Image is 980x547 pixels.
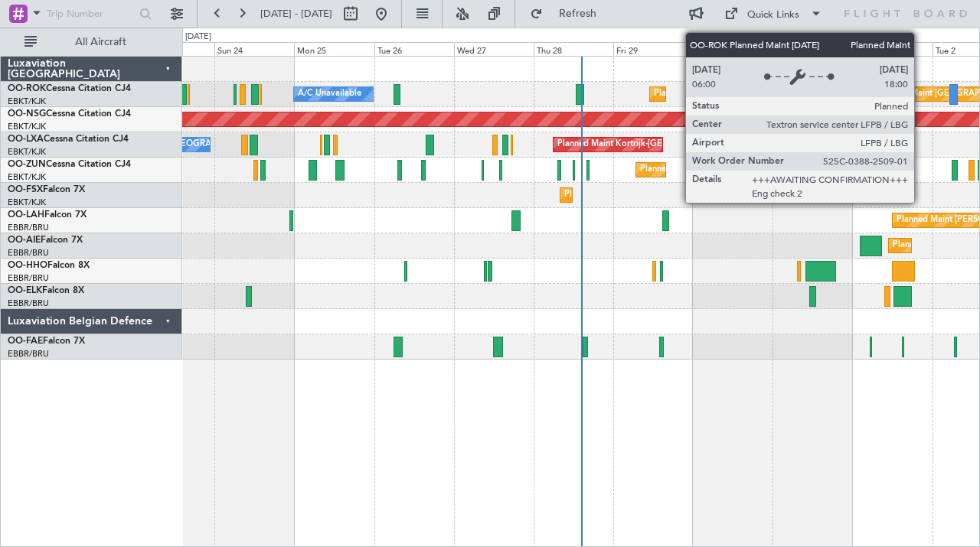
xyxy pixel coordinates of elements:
span: OO-ZUN [8,160,46,169]
a: EBKT/KJK [8,146,46,158]
button: Quick Links [717,2,830,26]
a: EBBR/BRU [8,298,49,309]
div: Planned Maint Kortrijk-[GEOGRAPHIC_DATA] [564,184,743,207]
span: OO-ROK [8,84,46,93]
div: Sun 31 [773,42,852,56]
div: [DATE] [185,31,211,44]
a: EBKT/KJK [8,121,46,132]
input: Trip Number [47,2,135,25]
a: EBBR/BRU [8,247,49,259]
div: Tue 26 [374,42,454,56]
a: OO-LAHFalcon 7X [8,210,87,220]
span: OO-FSX [8,185,43,194]
a: OO-ROKCessna Citation CJ4 [8,84,131,93]
div: Mon 25 [294,42,374,56]
div: Quick Links [747,8,799,23]
div: Planned Maint Kortrijk-[GEOGRAPHIC_DATA] [640,158,818,181]
div: Thu 28 [534,42,613,56]
div: Mon 1 [852,42,932,56]
span: [DATE] - [DATE] [260,7,332,21]
span: OO-NSG [8,109,46,119]
a: EBBR/BRU [8,272,49,284]
a: OO-FSXFalcon 7X [8,185,85,194]
span: OO-HHO [8,261,47,270]
a: EBKT/KJK [8,197,46,208]
button: Refresh [523,2,615,26]
span: OO-FAE [8,337,43,346]
div: Sun 24 [214,42,294,56]
div: Sat 30 [693,42,773,56]
a: EBBR/BRU [8,222,49,233]
div: Planned Maint Kortrijk-[GEOGRAPHIC_DATA] [654,83,832,106]
span: All Aircraft [40,37,162,47]
a: OO-ELKFalcon 8X [8,286,84,295]
button: All Aircraft [17,30,166,54]
div: Wed 27 [454,42,534,56]
span: Refresh [546,8,610,19]
a: OO-AIEFalcon 7X [8,236,83,245]
a: OO-ZUNCessna Citation CJ4 [8,160,131,169]
div: Fri 29 [613,42,693,56]
a: EBBR/BRU [8,348,49,360]
span: OO-ELK [8,286,42,295]
a: EBKT/KJK [8,171,46,183]
span: OO-LAH [8,210,44,220]
div: [DATE] [854,31,880,44]
a: EBKT/KJK [8,96,46,107]
a: OO-NSGCessna Citation CJ4 [8,109,131,119]
div: Planned Maint Kortrijk-[GEOGRAPHIC_DATA] [557,133,736,156]
span: OO-AIE [8,236,41,245]
span: OO-LXA [8,135,44,144]
a: OO-LXACessna Citation CJ4 [8,135,129,144]
a: OO-FAEFalcon 7X [8,337,85,346]
a: OO-HHOFalcon 8X [8,261,90,270]
div: A/C Unavailable [298,83,361,106]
